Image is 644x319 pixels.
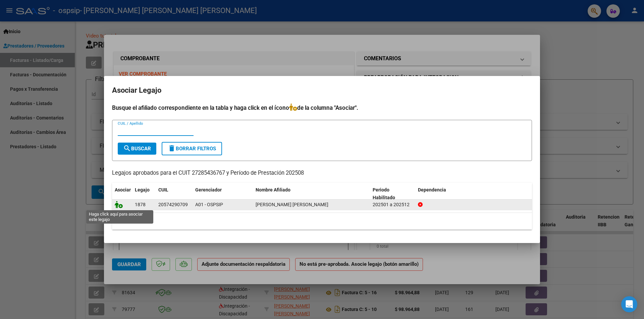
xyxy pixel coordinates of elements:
span: A01 - OSPSIP [195,202,223,207]
datatable-header-cell: CUIL [156,183,193,205]
span: Nombre Afiliado [256,187,290,192]
button: Buscar [118,143,156,155]
span: 1878 [135,202,146,207]
div: 20574290709 [158,201,188,209]
span: CUIL [158,187,168,192]
h2: Asociar Legajo [112,84,532,97]
button: Borrar Filtros [162,142,222,155]
datatable-header-cell: Periodo Habilitado [370,183,415,205]
span: CAZON MARQUEZ JULIAN EZEQUIEL [256,202,328,207]
datatable-header-cell: Dependencia [415,183,532,205]
datatable-header-cell: Asociar [112,183,132,205]
mat-icon: search [123,144,131,152]
span: Asociar [115,187,131,192]
div: 202501 a 202512 [373,201,413,209]
h4: Busque el afiliado correspondiente en la tabla y haga click en el ícono de la columna "Asociar". [112,103,532,112]
div: 1 registros [112,213,532,230]
span: Legajo [135,187,150,192]
datatable-header-cell: Nombre Afiliado [253,183,370,205]
span: Borrar Filtros [168,146,216,152]
datatable-header-cell: Legajo [132,183,156,205]
span: Periodo Habilitado [373,187,395,200]
datatable-header-cell: Gerenciador [193,183,253,205]
p: Legajos aprobados para el CUIT 27285436767 y Período de Prestación 202508 [112,169,532,177]
div: Open Intercom Messenger [621,296,637,312]
span: Dependencia [418,187,446,192]
mat-icon: delete [168,144,176,152]
span: Buscar [123,146,151,152]
span: Gerenciador [195,187,222,192]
